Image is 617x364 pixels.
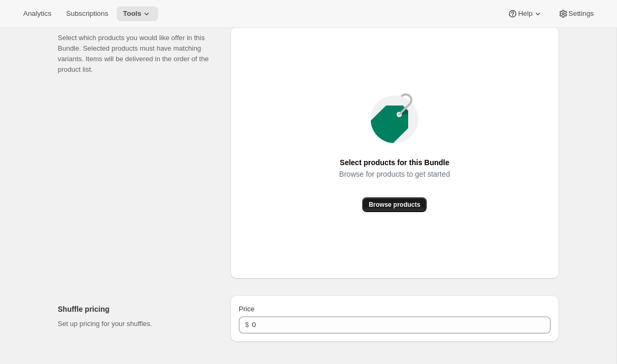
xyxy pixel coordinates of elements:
[58,33,214,75] p: Select which products you would like offer in this Bundle. Selected products must have matching v...
[58,319,214,329] p: Set up pricing for your shuffles.
[17,6,57,21] button: Analytics
[340,155,449,170] span: Select products for this Bundle
[501,6,549,21] button: Help
[518,9,532,18] span: Help
[568,9,594,18] span: Settings
[552,6,600,21] button: Settings
[117,6,158,21] button: Tools
[239,305,255,313] span: Price
[369,200,420,209] span: Browse products
[339,167,450,181] span: Browse for products to get started
[123,9,141,18] span: Tools
[362,197,427,212] button: Browse products
[58,304,214,314] h2: Shuffle pricing
[23,9,51,18] span: Analytics
[252,317,534,333] input: 10.00
[66,9,108,18] span: Subscriptions
[60,6,114,21] button: Subscriptions
[245,321,249,329] span: $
